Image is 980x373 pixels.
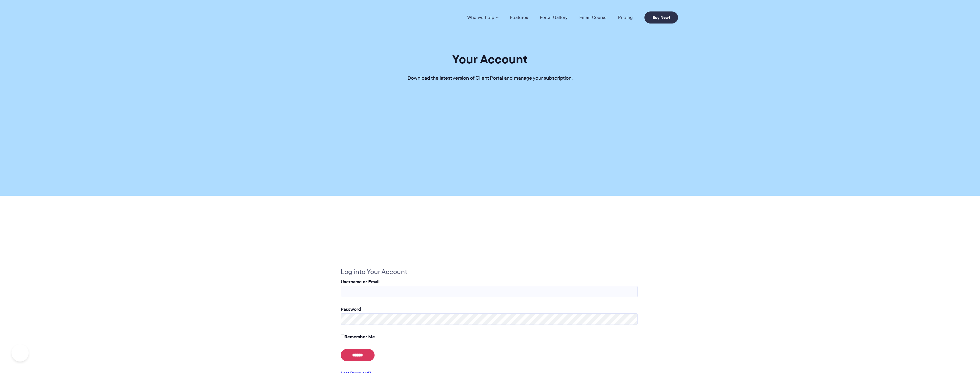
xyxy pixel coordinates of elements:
[540,15,568,20] a: Portal Gallery
[618,15,633,20] a: Pricing
[341,306,361,313] label: Password
[341,333,375,340] label: Remember Me
[341,278,379,285] label: Username or Email
[452,52,528,67] h1: Your Account
[341,335,344,338] input: Remember Me
[579,15,607,20] a: Email Course
[510,15,528,20] a: Features
[644,11,678,24] a: Buy Now!
[341,266,407,278] legend: Log into Your Account
[467,15,498,20] a: Who we help
[11,344,29,362] iframe: Toggle Customer Support
[408,74,573,83] p: Download the latest version of Client Portal and manage your subscription.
